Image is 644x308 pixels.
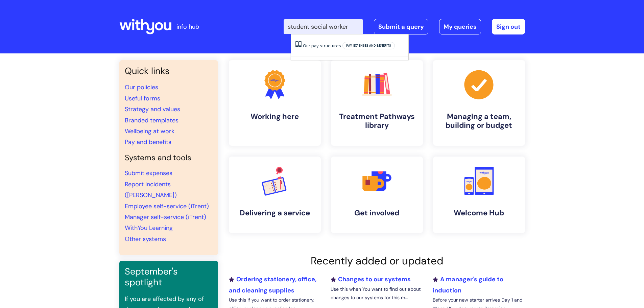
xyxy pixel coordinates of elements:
h4: Treatment Pathways library [336,112,418,130]
span: Pay, expenses and benefits [342,42,395,49]
a: Treatment Pathways library [331,60,423,146]
a: Pay and benefits [125,138,171,146]
a: Strategy and values [125,105,180,113]
a: Managing a team, building or budget [433,60,525,146]
a: Get involved [331,157,423,233]
a: Our pay structures [303,43,341,49]
h4: Get involved [336,209,418,217]
a: Changes to our systems [331,275,411,283]
a: WithYou Learning [125,224,173,232]
a: A manager's guide to induction [433,275,503,294]
h2: Recently added or updated [229,255,525,267]
h4: Systems and tools [125,153,213,163]
a: Delivering a service [229,157,321,233]
a: Submit a query [374,19,428,34]
a: Submit expenses [125,169,172,177]
a: Branded templates [125,116,178,124]
a: Other systems [125,235,166,243]
a: Useful forms [125,94,160,102]
h4: Welcome Hub [438,209,520,217]
a: Manager self-service (iTrent) [125,213,206,221]
a: Our policies [125,83,158,91]
a: Report incidents ([PERSON_NAME]) [125,180,177,199]
h4: Working here [234,112,315,121]
a: Sign out [492,19,525,34]
a: My queries [439,19,481,34]
a: Welcome Hub [433,157,525,233]
h4: Managing a team, building or budget [438,112,520,130]
p: info hub [176,21,199,32]
p: Use this when You want to find out about changes to our systems for this m... [331,285,423,302]
a: Working here [229,60,321,146]
a: Employee self-service (iTrent) [125,202,209,210]
div: | - [284,19,525,34]
h3: Quick links [125,66,213,76]
a: Wellbeing at work [125,127,174,135]
h3: September's spotlight [125,266,213,288]
h4: Delivering a service [234,209,315,217]
a: Ordering stationery, office, and cleaning supplies [229,275,316,294]
input: Search [284,19,363,34]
